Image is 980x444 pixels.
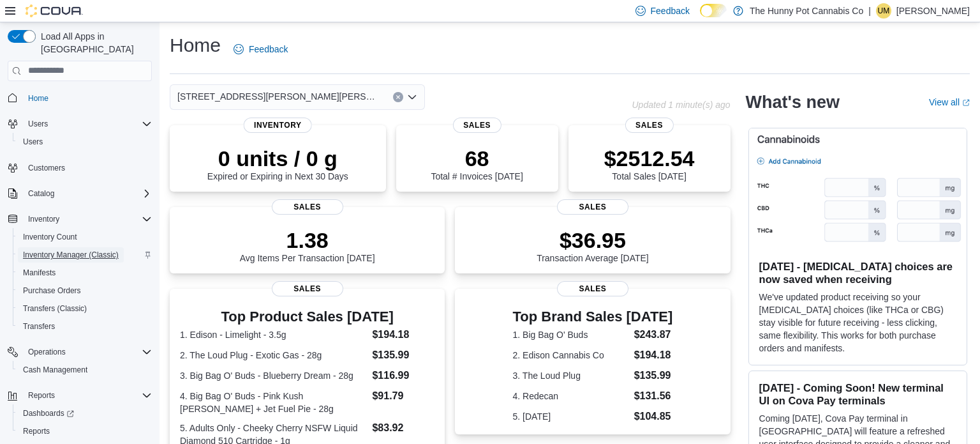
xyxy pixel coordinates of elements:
span: Operations [23,344,152,360]
input: Dark Mode [700,4,727,17]
div: Total # Invoices [DATE] [431,146,523,181]
p: We've updated product receiving so your [MEDICAL_DATA] choices (like THCa or CBG) stay visible fo... [759,291,956,355]
span: Inventory Manager (Classic) [23,250,119,260]
a: Cash Management [18,362,93,378]
span: Dashboards [18,406,152,421]
dt: 2. Edison Cannabis Co [513,349,629,362]
dd: $194.18 [372,327,434,342]
a: Feedback [228,36,293,62]
img: Cova [26,4,83,17]
span: Users [28,119,48,129]
button: Users [3,115,157,133]
span: Users [18,134,152,149]
span: Reports [23,426,50,436]
span: Manifests [18,265,152,280]
button: Manifests [13,264,157,282]
div: Transaction Average [DATE] [537,227,649,263]
dd: $194.18 [634,348,673,363]
a: Inventory Count [18,229,82,245]
h3: [DATE] - Coming Soon! New terminal UI on Cova Pay terminals [759,381,956,407]
button: Open list of options [407,92,417,102]
dt: 1. Big Bag O' Buds [513,328,629,341]
dt: 3. The Loud Plug [513,369,629,382]
span: Sales [625,118,673,133]
dt: 1. Edison - Limelight - 3.5g [180,328,367,341]
span: Reports [23,388,152,403]
button: Reports [13,422,157,440]
span: UM [878,3,890,19]
span: Inventory [28,214,59,224]
span: Purchase Orders [18,283,152,298]
span: Sales [453,118,501,133]
button: Users [23,116,53,132]
button: Inventory [3,210,157,228]
p: 0 units / 0 g [207,146,348,171]
span: Cash Management [18,362,152,378]
button: Cash Management [13,361,157,379]
span: Inventory [23,211,152,227]
span: Sales [272,199,343,215]
span: Reports [18,424,152,439]
span: Sales [557,199,628,215]
span: Home [28,93,48,103]
button: Purchase Orders [13,282,157,300]
h3: [DATE] - [MEDICAL_DATA] choices are now saved when receiving [759,260,956,286]
span: Dashboards [23,408,74,418]
div: Expired or Expiring in Next 30 Days [207,146,348,181]
h3: Top Product Sales [DATE] [180,309,434,325]
a: Purchase Orders [18,283,86,298]
button: Clear input [393,92,403,102]
button: Reports [23,388,60,403]
p: 68 [431,146,523,171]
p: $36.95 [537,227,649,253]
button: Users [13,133,157,151]
span: Inventory Count [23,232,77,242]
dt: 5. [DATE] [513,410,629,423]
a: Dashboards [18,406,79,421]
dt: 4. Redecan [513,390,629,402]
span: Sales [272,281,343,296]
span: Feedback [651,4,690,17]
span: Inventory Manager (Classic) [18,247,152,263]
button: Catalog [23,186,59,201]
span: Inventory [244,118,312,133]
span: Manifests [23,268,56,278]
span: Cash Management [23,365,87,375]
button: Catalog [3,185,157,203]
div: Avg Items Per Transaction [DATE] [240,227,375,263]
button: Operations [23,344,71,360]
button: Transfers (Classic) [13,300,157,318]
dd: $243.87 [634,327,673,342]
a: View allExternal link [929,97,970,107]
button: Transfers [13,318,157,335]
span: Home [23,90,152,106]
span: Load All Apps in [GEOGRAPHIC_DATA] [36,30,152,56]
dd: $104.85 [634,409,673,424]
div: Total Sales [DATE] [604,146,695,181]
span: Sales [557,281,628,296]
span: Catalog [23,186,152,201]
h2: What's new [746,92,840,112]
a: Transfers (Classic) [18,301,92,316]
dt: 4. Big Bag O' Buds - Pink Kush [PERSON_NAME] + Jet Fuel Pie - 28g [180,390,367,415]
span: Customers [23,160,152,176]
span: Purchase Orders [23,286,81,296]
a: Reports [18,424,55,439]
span: Users [23,137,43,147]
span: [STREET_ADDRESS][PERSON_NAME][PERSON_NAME] [177,89,380,104]
p: The Hunny Pot Cannabis Co [750,3,863,19]
button: Home [3,89,157,107]
button: Inventory Manager (Classic) [13,246,157,264]
dd: $131.56 [634,388,673,404]
span: Catalog [28,188,54,199]
span: Users [23,116,152,132]
span: Transfers (Classic) [18,301,152,316]
button: Inventory Count [13,228,157,246]
a: Dashboards [13,404,157,422]
dd: $91.79 [372,388,434,404]
span: Customers [28,163,65,173]
button: Inventory [23,211,64,227]
span: Transfers (Classic) [23,303,87,314]
h1: Home [170,33,221,58]
span: Operations [28,347,66,357]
